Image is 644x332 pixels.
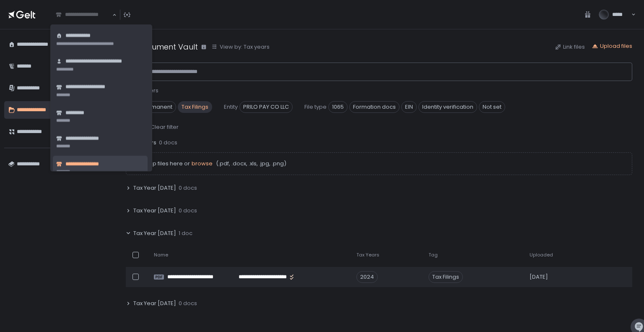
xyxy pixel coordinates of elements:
span: Tax Year [DATE] [133,207,176,214]
span: browse [192,159,213,167]
button: Link files [555,43,585,51]
div: 2024 [356,271,378,283]
span: [DATE] [530,273,548,281]
h1: Document Vault [137,41,198,52]
span: Entity [224,103,238,111]
button: Upload files [592,42,632,50]
span: 0 docs [159,139,177,146]
div: Clear filter [151,123,179,131]
span: All Years [133,139,156,146]
span: Tax Filings [428,271,463,283]
span: Permanent [138,101,176,113]
span: (.pdf, .docx, .xls, .jpg, .png) [214,160,286,167]
span: Tax Year [DATE] [133,184,176,192]
span: Identity verification [418,101,477,113]
span: 0 docs [179,300,197,307]
span: 0 docs [179,207,197,214]
button: Clear filter [150,123,179,131]
span: Tax Year [DATE] [133,230,176,237]
div: Search for option [50,6,117,24]
button: - Hide filters [126,87,158,94]
span: Name [154,252,168,258]
input: Search for option [56,10,112,19]
span: 1 Result [126,123,147,131]
span: Tag [126,103,136,111]
span: - Hide filters [126,86,158,94]
button: View by: Tax years [211,43,270,51]
span: 0 docs [179,184,197,192]
span: File type [304,103,327,111]
span: Not set [479,101,505,113]
span: 1065 [328,101,348,113]
span: PRILO PAY CO LLC [239,101,293,113]
button: browse [192,160,213,167]
span: Tax Years [356,252,379,258]
span: Uploaded [530,252,553,258]
p: Drop files here or [143,160,625,167]
span: Tax Filings [178,101,212,113]
span: Tag [428,252,438,258]
span: Tax Year [DATE] [133,300,176,307]
span: Formation docs [349,101,400,113]
span: 1 doc [179,230,192,237]
span: EIN [401,101,417,113]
